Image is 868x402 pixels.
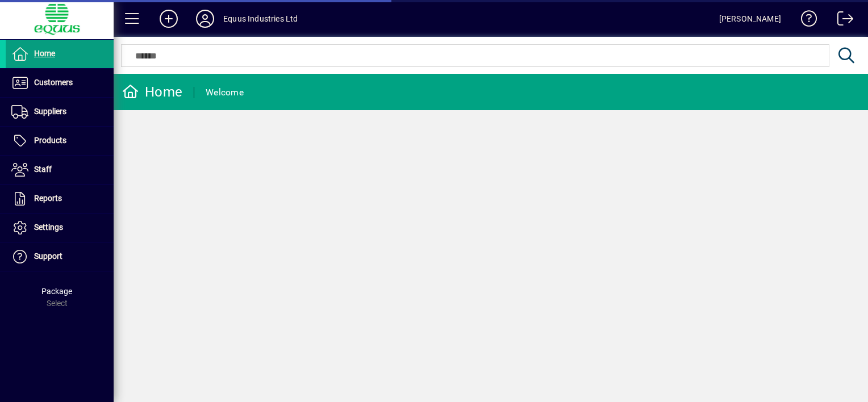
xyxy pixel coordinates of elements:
[6,242,114,271] a: Support
[6,185,114,213] a: Reports
[6,98,114,126] a: Suppliers
[122,83,182,101] div: Home
[34,252,62,261] span: Support
[41,287,72,296] span: Package
[151,9,187,29] button: Add
[6,156,114,184] a: Staff
[206,83,244,102] div: Welcome
[187,9,223,29] button: Profile
[34,107,66,116] span: Suppliers
[792,2,817,39] a: Knowledge Base
[34,165,52,174] span: Staff
[829,2,854,39] a: Logout
[719,10,781,28] div: [PERSON_NAME]
[34,194,62,203] span: Reports
[34,136,66,145] span: Products
[34,78,73,87] span: Customers
[6,69,114,97] a: Customers
[223,10,298,28] div: Equus Industries Ltd
[6,213,114,242] a: Settings
[34,223,63,232] span: Settings
[34,49,55,58] span: Home
[6,127,114,155] a: Products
